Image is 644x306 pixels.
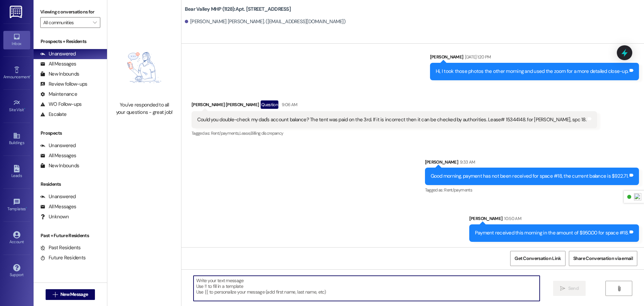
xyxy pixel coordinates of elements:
[3,262,30,280] a: Support
[43,17,90,28] input: All communities
[3,97,30,115] a: Site Visit •
[3,196,30,214] a: Templates •
[40,60,76,68] div: All Messages
[115,37,174,98] img: empty-state
[40,50,76,57] div: Unanswered
[40,111,66,118] div: Escalate
[444,187,472,193] span: Rent/payments
[510,251,565,266] button: Get Conversation Link
[425,159,639,168] div: [PERSON_NAME]
[40,81,87,88] div: Review follow-ups
[40,203,76,210] div: All Messages
[425,185,639,195] div: Tagged as:
[185,18,345,25] div: [PERSON_NAME] [PERSON_NAME]. ([EMAIL_ADDRESS][DOMAIN_NAME])
[40,244,81,251] div: Past Residents
[40,213,69,220] div: Unknown
[458,159,475,166] div: 9:33 AM
[192,100,597,111] div: [PERSON_NAME] [PERSON_NAME]
[34,232,107,239] div: Past + Future Residents
[34,181,107,188] div: Residents
[93,20,97,25] i: 
[463,53,491,60] div: [DATE] 1:20 PM
[3,163,30,181] a: Leads
[280,101,297,108] div: 9:06 AM
[431,173,629,180] div: Good morning, payment has not been received for space #18, the current balance is $922.71.
[469,215,639,224] div: [PERSON_NAME]
[192,128,597,138] div: Tagged as:
[40,101,82,108] div: WO Follow-ups
[60,291,88,298] span: New Message
[40,7,100,17] label: Viewing conversations for
[3,229,30,247] a: Account
[185,6,291,13] b: Bear Valley MHP (1128): Apt. [STREET_ADDRESS]
[40,162,79,169] div: New Inbounds
[569,251,637,266] button: Share Conversation via email
[40,254,86,261] div: Future Residents
[3,31,30,49] a: Inbox
[553,281,586,296] button: Send
[34,130,107,137] div: Prospects
[560,286,565,291] i: 
[515,255,561,262] span: Get Conversation Link
[53,292,58,297] i: 
[430,53,639,63] div: [PERSON_NAME]
[46,289,95,300] button: New Message
[34,38,107,45] div: Prospects + Residents
[239,130,251,136] span: Lease ,
[251,130,283,136] span: Billing discrepancy
[261,100,278,109] div: Question
[30,74,31,78] span: •
[115,101,174,116] div: You've responded to all your questions - great job!
[40,152,76,159] div: All Messages
[573,255,633,262] span: Share Conversation via email
[24,106,25,111] span: •
[40,193,76,200] div: Unanswered
[40,91,77,98] div: Maintenance
[436,68,628,75] div: Hi, I took those photos the other morning and used the zoom for a more detailed close-up.
[616,286,622,291] i: 
[10,6,23,18] img: ResiDesk Logo
[475,229,628,236] div: Payment received this morning in the amount of $950.00 for space #18.
[211,130,239,136] span: Rent/payments ,
[40,142,76,149] div: Unanswered
[3,130,30,148] a: Buildings
[26,206,27,210] span: •
[40,71,79,78] div: New Inbounds
[502,215,521,222] div: 10:50 AM
[197,116,586,123] div: Could you double-check my dad's account balance? The tent was paid on the 3rd. If it is incorrect...
[568,285,579,292] span: Send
